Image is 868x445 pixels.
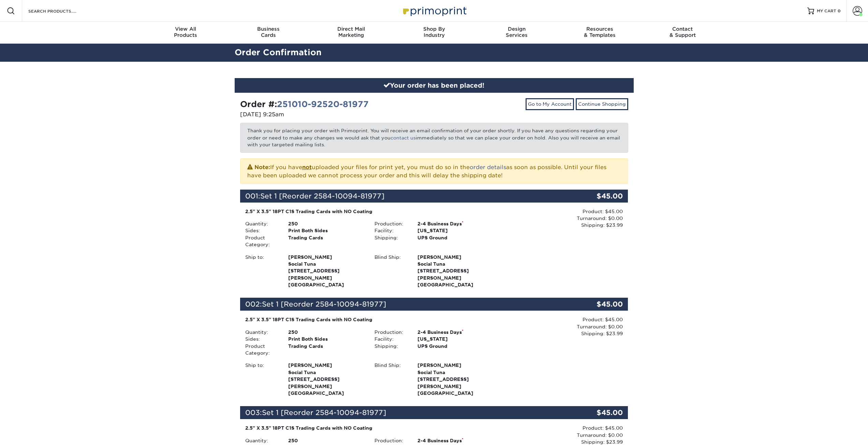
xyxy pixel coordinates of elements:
[391,135,416,140] a: contact us
[230,46,639,59] h2: Order Confirmation
[558,26,641,38] div: & Templates
[475,26,558,38] div: Services
[369,336,412,342] div: Facility:
[240,254,283,288] div: Ship to:
[475,22,558,44] a: DesignServices
[240,362,283,397] div: Ship to:
[240,329,283,336] div: Quantity:
[245,425,494,431] div: 2.5" X 3.5" 18PT C1S Trading Cards with NO Coating
[144,22,227,44] a: View AllProducts
[277,99,369,109] a: 251010-92520-81977
[283,343,369,357] div: Trading Cards
[369,220,412,227] div: Production:
[417,376,494,390] span: [STREET_ADDRESS][PERSON_NAME]
[288,267,364,281] span: [STREET_ADDRESS][PERSON_NAME]
[369,227,412,234] div: Facility:
[412,227,499,234] div: [US_STATE]
[412,220,499,227] div: 2-4 Business Days
[558,26,641,32] span: Resources
[235,78,634,93] div: Your order has been placed!
[369,362,412,397] div: Blind Ship:
[227,26,310,32] span: Business
[526,98,574,110] a: Go to My Account
[310,26,393,38] div: Marketing
[393,26,475,38] div: Industry
[369,234,412,241] div: Shipping:
[240,123,628,152] p: Thank you for placing your order with Primoprint. You will receive an email confirmation of your ...
[641,22,724,44] a: Contact& Support
[240,110,429,119] p: [DATE] 9:25am
[240,336,283,342] div: Sides:
[400,3,468,18] img: Primoprint
[417,369,494,376] span: Social Tuna
[288,376,364,390] span: [STREET_ADDRESS][PERSON_NAME]
[417,362,494,396] strong: [GEOGRAPHIC_DATA]
[417,254,494,261] span: [PERSON_NAME]
[563,298,628,311] div: $45.00
[254,164,270,170] strong: Note:
[417,261,494,267] span: Social Tuna
[283,437,369,444] div: 250
[417,254,494,288] strong: [GEOGRAPHIC_DATA]
[245,316,494,323] div: 2.5" X 3.5" 18PT C1S Trading Cards with NO Coating
[393,26,475,32] span: Shop By
[838,9,841,13] span: 0
[247,163,621,180] p: If you have uploaded your files for print yet, you must do so in the as soon as possible. Until y...
[288,254,364,288] strong: [GEOGRAPHIC_DATA]
[393,22,475,44] a: Shop ByIndustry
[283,227,369,234] div: Print Both Sides
[227,22,310,44] a: BusinessCards
[369,254,412,288] div: Blind Ship:
[412,336,499,342] div: [US_STATE]
[288,261,364,267] span: Social Tuna
[310,26,393,32] span: Direct Mail
[470,164,506,170] a: order details
[369,343,412,350] div: Shipping:
[240,406,563,419] div: 003:
[288,362,364,396] strong: [GEOGRAPHIC_DATA]
[817,8,836,14] span: MY CART
[499,208,623,229] div: Product: $45.00 Turnaround: $0.00 Shipping: $23.99
[563,406,628,419] div: $45.00
[417,267,494,281] span: [STREET_ADDRESS][PERSON_NAME]
[240,220,283,227] div: Quantity:
[563,190,628,203] div: $45.00
[288,362,364,369] span: [PERSON_NAME]
[283,220,369,227] div: 250
[288,369,364,376] span: Social Tuna
[310,22,393,44] a: Direct MailMarketing
[262,300,386,308] span: Set 1 [Reorder 2584-10094-81977]
[240,99,369,109] strong: Order #:
[302,164,312,170] b: not
[240,227,283,234] div: Sides:
[240,298,563,311] div: 002:
[641,26,724,38] div: & Support
[240,234,283,248] div: Product Category:
[144,26,227,38] div: Products
[576,98,628,110] a: Continue Shopping
[499,316,623,337] div: Product: $45.00 Turnaround: $0.00 Shipping: $23.99
[260,192,384,200] span: Set 1 [Reorder 2584-10094-81977]
[369,329,412,336] div: Production:
[240,343,283,357] div: Product Category:
[475,26,558,32] span: Design
[641,26,724,32] span: Contact
[412,234,499,241] div: UPS Ground
[288,254,364,261] span: [PERSON_NAME]
[283,234,369,248] div: Trading Cards
[412,437,499,444] div: 2-4 Business Days
[240,437,283,444] div: Quantity:
[558,22,641,44] a: Resources& Templates
[283,329,369,336] div: 250
[417,362,494,369] span: [PERSON_NAME]
[227,26,310,38] div: Cards
[412,329,499,336] div: 2-4 Business Days
[245,208,494,215] div: 2.5" X 3.5" 18PT C1S Trading Cards with NO Coating
[262,409,386,417] span: Set 1 [Reorder 2584-10094-81977]
[283,336,369,342] div: Print Both Sides
[28,7,94,15] input: SEARCH PRODUCTS.....
[412,343,499,350] div: UPS Ground
[240,190,563,203] div: 001:
[144,26,227,32] span: View All
[369,437,412,444] div: Production:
